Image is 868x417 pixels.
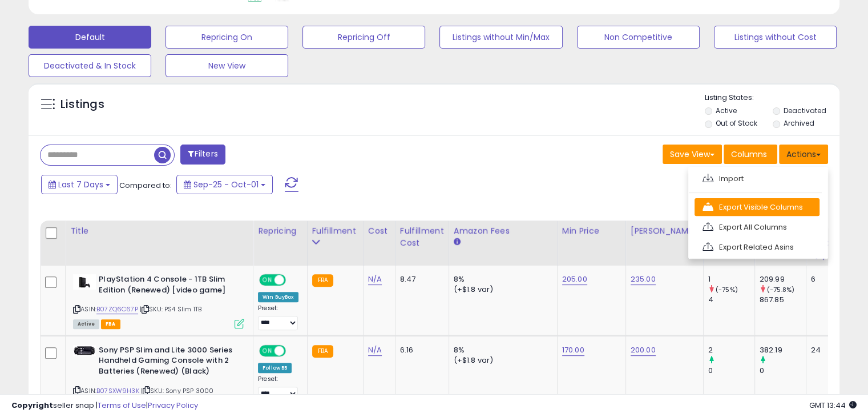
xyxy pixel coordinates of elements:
[562,344,584,356] a: 170.00
[140,304,201,314] span: | SKU: PS4 Slim 1TB
[454,237,461,247] small: Amazon Fees.
[70,225,248,237] div: Title
[312,274,333,287] small: FBA
[708,366,754,376] div: 0
[73,319,99,329] span: All listings currently available for purchase on Amazon
[760,366,806,376] div: 0
[724,145,777,164] button: Columns
[284,346,302,355] span: OFF
[695,170,819,187] a: Import
[260,275,274,285] span: ON
[260,346,274,355] span: ON
[148,400,198,411] a: Privacy Policy
[368,225,390,237] div: Cost
[11,400,53,411] strong: Copyright
[73,274,96,290] img: 31tulQiCR5L._SL40_.jpg
[760,295,806,305] div: 867.85
[783,118,814,128] label: Archived
[99,274,237,298] b: PlayStation 4 Console - 1TB Slim Edition (Renewed) [video game]
[176,175,273,194] button: Sep-25 - Oct-01
[60,97,104,113] h5: Listings
[454,225,552,237] div: Amazon Fees
[705,93,839,103] p: Listing States:
[783,106,826,115] label: Deactivated
[41,175,118,194] button: Last 7 Days
[258,375,298,401] div: Preset:
[58,179,103,190] span: Last 7 Days
[284,275,302,285] span: OFF
[302,26,425,49] button: Repricing Off
[193,179,259,190] span: Sep-25 - Oct-01
[98,400,146,411] a: Terms of Use
[767,285,794,294] small: (-75.8%)
[562,274,587,285] a: 205.00
[708,274,754,284] div: 1
[708,345,754,355] div: 2
[400,345,440,355] div: 6.16
[11,400,198,411] div: seller snap | |
[29,26,151,49] button: Default
[695,218,819,236] a: Export All Columns
[400,274,440,284] div: 8.47
[811,274,829,284] div: 6
[368,274,382,285] a: N/A
[811,345,829,355] div: 24
[258,225,302,237] div: Repricing
[454,345,548,355] div: 8%
[779,145,828,164] button: Actions
[119,180,172,191] span: Compared to:
[708,295,754,305] div: 4
[631,274,656,285] a: 235.00
[73,345,96,356] img: 31WdHJIACHL._SL40_.jpg
[454,355,548,366] div: (+$1.8 var)
[663,145,722,164] button: Save View
[577,26,700,49] button: Non Competitive
[760,274,806,284] div: 209.99
[714,26,837,49] button: Listings without Cost
[29,54,151,77] button: Deactivated & In Stock
[454,284,548,295] div: (+$1.8 var)
[631,225,699,237] div: [PERSON_NAME]
[73,274,244,327] div: ASIN:
[716,118,757,128] label: Out of Stock
[96,304,138,314] a: B07ZQ6C67P
[180,145,225,165] button: Filters
[258,363,292,373] div: Follow BB
[258,292,298,302] div: Win BuyBox
[562,225,621,237] div: Min Price
[809,400,857,411] span: 2025-10-9 13:44 GMT
[454,274,548,284] div: 8%
[760,345,806,355] div: 382.19
[400,225,444,249] div: Fulfillment Cost
[165,26,288,49] button: Repricing On
[695,238,819,256] a: Export Related Asins
[695,198,819,216] a: Export Visible Columns
[716,106,737,115] label: Active
[631,344,656,356] a: 200.00
[99,345,237,380] b: Sony PSP Slim and Lite 3000 Series Handheld Gaming Console with 2 Batteries (Renewed) (Black)
[731,149,767,160] span: Columns
[165,54,288,77] button: New View
[258,304,298,330] div: Preset:
[368,344,382,356] a: N/A
[101,319,120,329] span: FBA
[439,26,562,49] button: Listings without Min/Max
[312,345,333,358] small: FBA
[716,285,738,294] small: (-75%)
[312,225,358,237] div: Fulfillment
